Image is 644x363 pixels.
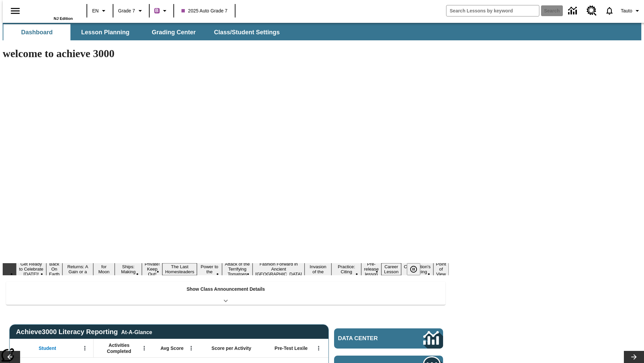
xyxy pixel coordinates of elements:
button: Slide 14 Career Lesson [381,263,401,275]
div: Home [29,2,73,21]
div: SubNavbar [3,23,641,40]
span: EN [92,7,99,14]
button: Open Menu [139,343,149,353]
div: Show Class Announcement Details [6,282,445,305]
button: Open Menu [314,343,324,353]
span: Student [39,345,56,351]
button: Slide 5 Cruise Ships: Making Waves [115,258,142,280]
button: Slide 16 Point of View [433,260,449,278]
a: Data Center [564,2,583,20]
span: Grading Center [152,29,196,36]
a: Data Center [334,328,443,349]
button: Dashboard [3,24,70,40]
span: Dashboard [21,29,53,36]
button: Language: EN, Select a language [89,5,111,17]
span: 2025 Auto Grade 7 [181,7,228,14]
input: search field [446,5,539,16]
div: Pause [407,263,427,275]
button: Slide 4 Time for Moon Rules? [93,258,115,280]
button: Open Menu [186,343,196,353]
button: Slide 8 Solar Power to the People [197,258,222,280]
span: Avg Score [160,345,183,351]
button: Boost Class color is purple. Change class color [152,5,171,17]
span: Grade 7 [118,7,135,14]
button: Slide 2 Back On Earth [46,260,62,278]
a: Resource Center, Will open in new tab [583,2,601,20]
span: Pre-Test Lexile [275,345,308,351]
button: Slide 3 Free Returns: A Gain or a Drain? [62,258,93,280]
button: Slide 7 The Last Homesteaders [162,263,197,275]
span: NJ Edition [54,16,73,21]
span: Data Center [338,335,401,342]
span: Achieve3000 Literacy Reporting [16,328,152,336]
span: B [155,6,159,15]
button: Grade: Grade 7, Select a grade [115,5,147,17]
button: Open side menu [5,1,25,21]
button: Slide 11 The Invasion of the Free CD [305,258,331,280]
div: At-A-Glance [121,328,152,335]
span: Tauto [621,7,632,14]
h1: welcome to achieve 3000 [3,47,449,60]
button: Profile/Settings [618,5,644,17]
span: Activities Completed [97,342,141,354]
a: Notifications [601,2,618,19]
button: Slide 9 Attack of the Terrifying Tomatoes [222,260,253,278]
button: Slide 1 Get Ready to Celebrate Juneteenth! [16,260,46,278]
button: Class/Student Settings [209,24,285,40]
span: Class/Student Settings [214,29,280,36]
button: Slide 15 The Constitution's Balancing Act [401,258,433,280]
button: Lesson carousel, Next [624,351,644,363]
button: Slide 10 Fashion Forward in Ancient Rome [253,260,305,278]
p: Show Class Announcement Details [186,286,265,293]
button: Slide 6 Private! Keep Out! [142,260,162,278]
span: Lesson Planning [81,29,129,36]
button: Pause [407,263,420,275]
button: Open Menu [80,343,90,353]
a: Home [29,3,73,16]
button: Lesson Planning [72,24,139,40]
div: SubNavbar [3,24,286,40]
button: Slide 12 Mixed Practice: Citing Evidence [331,258,361,280]
button: Slide 13 Pre-release lesson [361,260,381,278]
button: Grading Center [140,24,207,40]
span: Score per Activity [212,345,252,351]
